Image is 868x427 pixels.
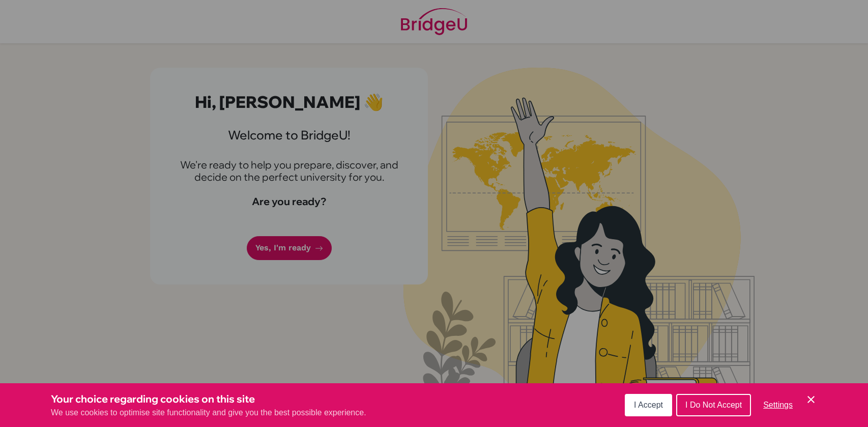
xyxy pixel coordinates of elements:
[51,391,366,407] h3: Your choice regarding cookies on this site
[755,395,801,415] button: Settings
[685,401,742,409] span: I Do Not Accept
[51,407,366,419] p: We use cookies to optimise site functionality and give you the best possible experience.
[634,401,663,409] span: I Accept
[676,394,751,416] button: I Do Not Accept
[625,394,672,416] button: I Accept
[763,401,793,409] span: Settings
[805,393,817,406] button: Save and close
